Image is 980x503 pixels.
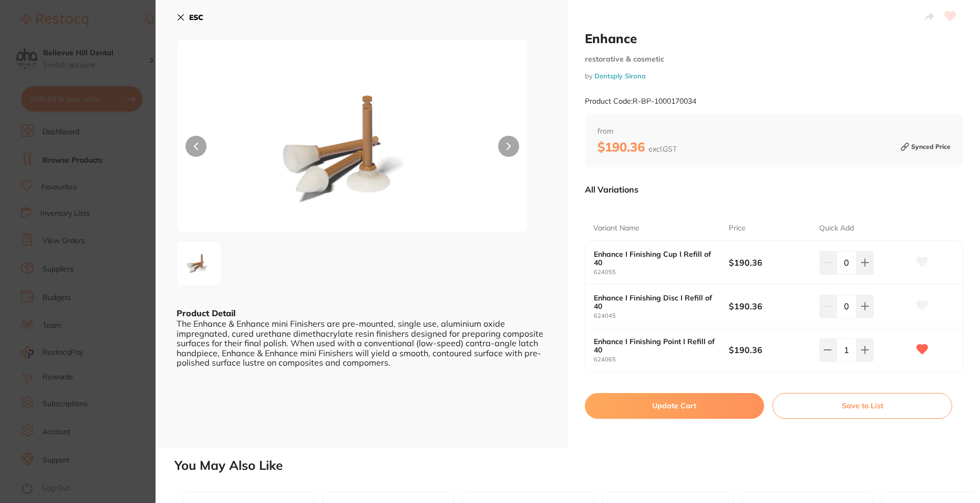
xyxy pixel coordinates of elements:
[585,393,765,418] button: Update Cart
[594,250,716,267] b: Enhance I Finishing Cup I Refill of 40
[174,458,976,473] h2: You May Also Like
[585,184,638,195] p: All Variations
[180,245,218,283] img: dW1lbnRzLnBuZw
[585,55,964,64] small: restorative & cosmetic
[585,72,964,80] small: by
[594,313,729,319] small: 624045
[247,66,457,232] img: dW1lbnRzLnBuZw
[729,223,746,234] p: Price
[593,223,639,234] p: Variant Name
[585,97,696,106] small: Product Code: R-BP-1000170034
[177,308,235,318] b: Product Detail
[819,223,854,234] p: Quick Add
[729,257,810,268] b: $190.36
[729,344,810,356] b: $190.36
[597,126,951,137] span: from
[594,337,716,354] b: Enhance I Finishing Point I Refill of 40
[585,31,964,46] h2: Enhance
[177,319,547,367] div: The Enhance & Enhance mini Finishers are pre-mounted, single use, aluminium oxide impregnated, cu...
[594,72,646,80] a: Dentsply Sirona
[177,8,203,26] button: ESC
[594,356,729,363] small: 624065
[772,393,952,418] button: Save to List
[729,300,810,312] b: $190.36
[901,139,951,155] small: Synced Price
[594,294,716,310] b: Enhance I Finishing Disc I Refill of 40
[597,139,677,155] b: $190.36
[648,144,677,154] span: excl. GST
[594,269,729,276] small: 624055
[189,13,203,22] b: ESC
